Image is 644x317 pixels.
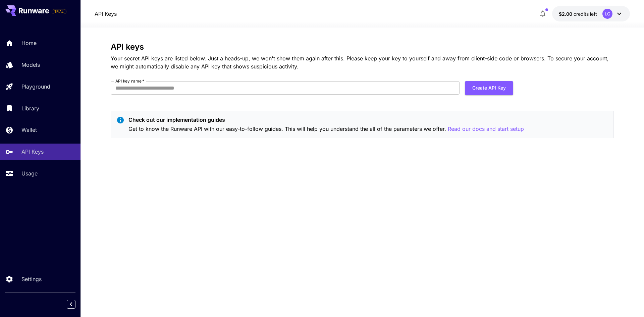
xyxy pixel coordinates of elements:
[67,300,75,309] button: Collapse sidebar
[21,39,37,47] p: Home
[128,125,524,133] p: Get to know the Runware API with our easy-to-follow guides. This will help you understand the all...
[21,104,39,112] p: Library
[21,61,40,69] p: Models
[21,83,50,91] p: Playground
[21,275,42,283] p: Settings
[21,126,37,134] p: Wallet
[52,9,66,14] span: TRIAL
[602,9,612,19] div: LG
[111,42,614,52] h3: API keys
[448,125,524,133] button: Read our docs and start setup
[21,169,38,177] p: Usage
[21,148,44,156] p: API Keys
[115,78,144,84] label: API key name
[574,11,597,17] span: credits left
[559,10,597,17] div: $2.00
[128,116,524,124] p: Check out our implementation guides
[72,298,80,310] div: Collapse sidebar
[95,10,117,18] a: API Keys
[465,81,513,95] button: Create API Key
[111,54,614,70] p: Your secret API keys are listed below. Just a heads-up, we won't show them again after this. Plea...
[559,11,574,17] span: $2.00
[552,6,630,21] button: $2.00LG
[52,7,66,15] span: Add your payment card to enable full platform functionality.
[95,10,117,18] nav: breadcrumb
